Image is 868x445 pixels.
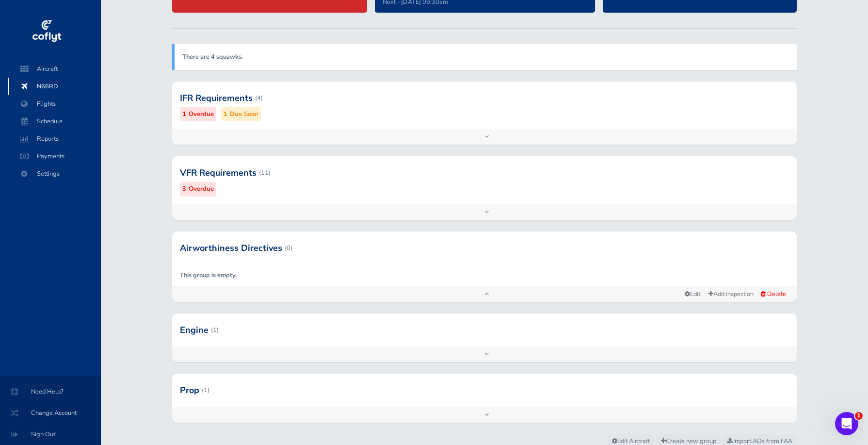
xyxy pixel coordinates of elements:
span: N66RD [17,78,91,95]
span: 1 [855,412,863,420]
a: There are 4 squawks. [182,52,243,61]
small: Overdue [189,184,214,194]
span: Flights [17,95,91,113]
a: Edit [681,288,704,301]
span: Payments [17,148,91,165]
small: Due Soon [230,109,258,119]
span: Delete [767,290,786,298]
span: Settings [17,165,91,182]
span: Schedule [17,113,91,130]
a: Add inspection [704,287,758,301]
span: Edit [685,290,700,298]
span: Sign Out [12,426,89,443]
img: coflyt logo [31,17,63,46]
small: Overdue [189,109,214,119]
iframe: Intercom live chat [835,412,858,435]
span: Reports [17,130,91,148]
span: Aircraft [17,60,91,78]
span: Change Account [12,404,89,422]
span: Need Help? [12,383,89,400]
strong: This group is empty. [180,271,237,280]
button: Delete [758,289,789,299]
